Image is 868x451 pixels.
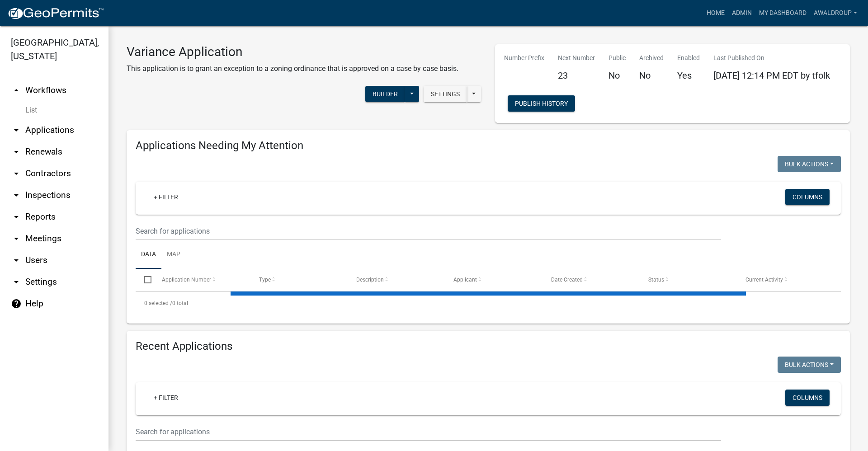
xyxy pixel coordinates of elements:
a: Admin [728,5,755,22]
p: Archived [639,53,664,63]
input: Search for applications [136,423,721,441]
h5: No [609,70,626,81]
button: Columns [785,390,830,406]
h5: No [639,70,664,81]
p: This application is to grant an exception to a zoning ordinance that is approved on a case by cas... [127,63,458,74]
datatable-header-cell: Description [348,269,445,291]
a: My Dashboard [755,5,810,22]
datatable-header-cell: Select [136,269,153,291]
span: Type [259,277,271,283]
i: arrow_drop_down [11,168,22,179]
datatable-header-cell: Application Number [153,269,250,291]
span: 0 selected / [144,300,172,306]
i: arrow_drop_down [11,233,22,244]
h5: Yes [677,70,700,81]
a: Data [136,240,161,269]
span: Description [356,277,384,283]
button: Publish History [508,95,575,112]
button: Bulk Actions [778,357,841,373]
i: arrow_drop_down [11,146,22,157]
a: awaldroup [810,5,861,22]
i: arrow_drop_down [11,277,22,287]
i: arrow_drop_down [11,255,22,266]
p: Last Published On [713,53,830,63]
div: 0 total [136,292,841,315]
datatable-header-cell: Date Created [542,269,639,291]
span: Application Number [162,277,211,283]
p: Number Prefix [504,53,544,63]
i: arrow_drop_down [11,190,22,201]
span: Status [648,277,664,283]
button: Settings [424,86,467,102]
a: + Filter [146,189,185,205]
span: [DATE] 12:14 PM EDT by tfolk [713,70,830,81]
datatable-header-cell: Status [640,269,737,291]
button: Columns [785,189,830,205]
input: Search for applications [136,222,721,240]
a: Map [161,240,186,269]
p: Public [609,53,626,63]
p: Enabled [677,53,700,63]
datatable-header-cell: Current Activity [737,269,834,291]
button: Bulk Actions [778,156,841,172]
h3: Variance Application [127,44,458,60]
a: Home [703,5,728,22]
datatable-header-cell: Applicant [445,269,542,291]
span: Current Activity [745,277,783,283]
h4: Applications Needing My Attention [136,139,841,152]
button: Builder [365,86,405,102]
wm-modal-confirm: Workflow Publish History [508,101,575,108]
span: Applicant [453,277,477,283]
p: Next Number [558,53,595,63]
span: Date Created [551,277,583,283]
i: arrow_drop_up [11,85,22,96]
i: arrow_drop_down [11,125,22,136]
a: + Filter [146,390,185,406]
datatable-header-cell: Type [250,269,348,291]
h4: Recent Applications [136,340,841,353]
i: arrow_drop_down [11,211,22,222]
h5: 23 [558,70,595,81]
i: help [11,298,22,309]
